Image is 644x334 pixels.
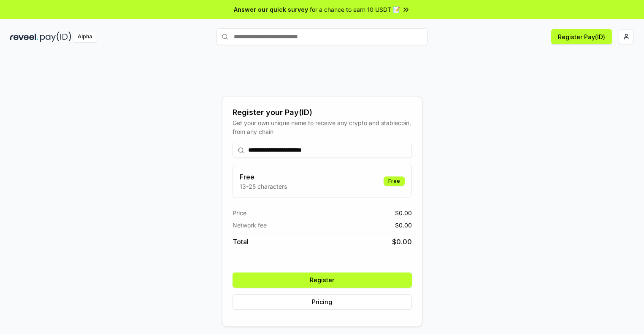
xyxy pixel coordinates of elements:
[240,172,287,182] h3: Free
[240,182,287,191] p: 13-25 characters
[310,5,400,14] span: for a chance to earn 10 USDT 📝
[392,237,412,247] span: $ 0.00
[233,294,412,310] button: Pricing
[233,273,412,288] button: Register
[234,5,308,14] span: Answer our quick survey
[551,29,612,44] button: Register Pay(ID)
[40,32,71,42] img: pay_id
[233,107,412,118] div: Register your Pay(ID)
[233,221,267,230] span: Network fee
[233,237,249,247] span: Total
[395,208,412,217] span: $ 0.00
[233,118,412,136] div: Get your own unique name to receive any crypto and stablecoin, from any chain
[10,32,38,42] img: reveel_dark
[384,176,405,186] div: Free
[73,32,97,42] div: Alpha
[233,208,246,217] span: Price
[395,221,412,230] span: $ 0.00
